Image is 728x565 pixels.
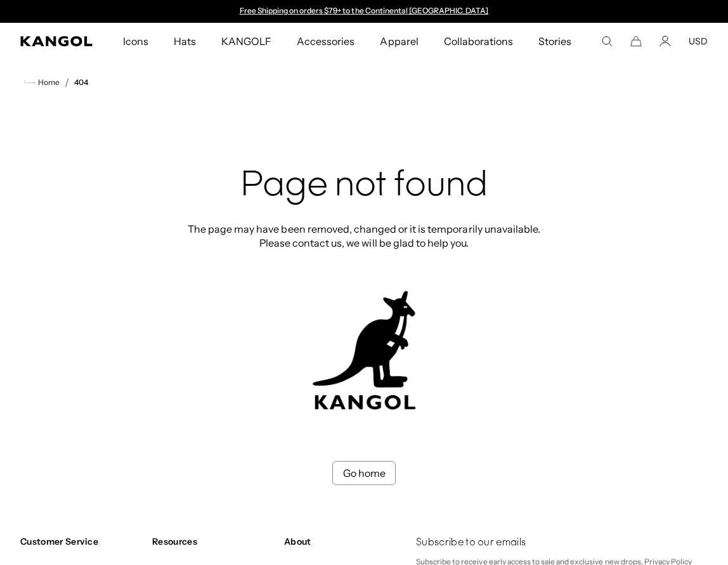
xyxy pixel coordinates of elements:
a: Collaborations [431,23,526,60]
a: Stories [526,23,584,60]
h4: Resources [152,536,274,547]
span: Stories [538,23,571,60]
a: Accessories [284,23,367,60]
a: KANGOLF [209,23,284,60]
a: Go home [332,461,396,485]
a: Hats [161,23,209,60]
h2: Page not found [184,166,544,207]
span: Hats [174,23,196,60]
h4: About [284,536,406,547]
div: Announcement [233,6,495,16]
button: USD [689,36,708,47]
a: Account [660,36,671,47]
span: KANGOLF [221,23,271,60]
span: Apparel [380,23,418,60]
a: Icons [110,23,161,60]
span: Collaborations [444,23,513,60]
p: The page may have been removed, changed or it is temporarily unavailable. Please contact us, we w... [184,222,544,250]
span: Icons [123,23,148,60]
a: Apparel [367,23,431,60]
a: Home [24,77,60,88]
div: 1 of 2 [233,6,495,16]
a: 404 [74,78,88,87]
span: Accessories [297,23,354,60]
h4: Subscribe to our emails [416,536,708,550]
img: kangol-404-logo.jpg [310,290,418,410]
a: Kangol [20,36,93,46]
button: Cart [630,36,642,47]
span: Home [36,78,60,87]
h4: Customer Service [20,536,142,547]
slideshow-component: Announcement bar [233,6,495,16]
summary: Search here [601,36,613,47]
a: Free Shipping on orders $79+ to the Continental [GEOGRAPHIC_DATA] [240,6,489,15]
li: / [60,75,69,90]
